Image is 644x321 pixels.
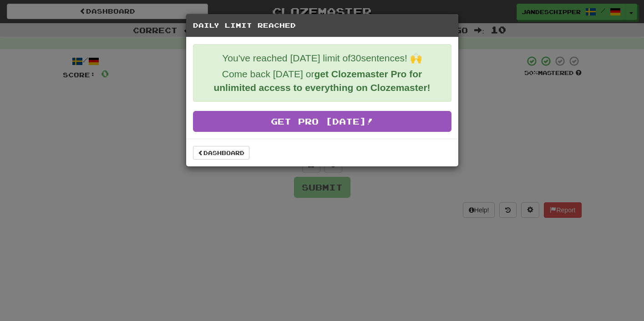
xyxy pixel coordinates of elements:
[193,21,451,30] h5: Daily Limit Reached
[200,67,444,95] p: Come back [DATE] or
[193,111,451,132] a: Get Pro [DATE]!
[200,51,444,65] p: You've reached [DATE] limit of 30 sentences! 🙌
[193,146,249,160] a: Dashboard
[213,69,430,93] strong: get Clozemaster Pro for unlimited access to everything on Clozemaster!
